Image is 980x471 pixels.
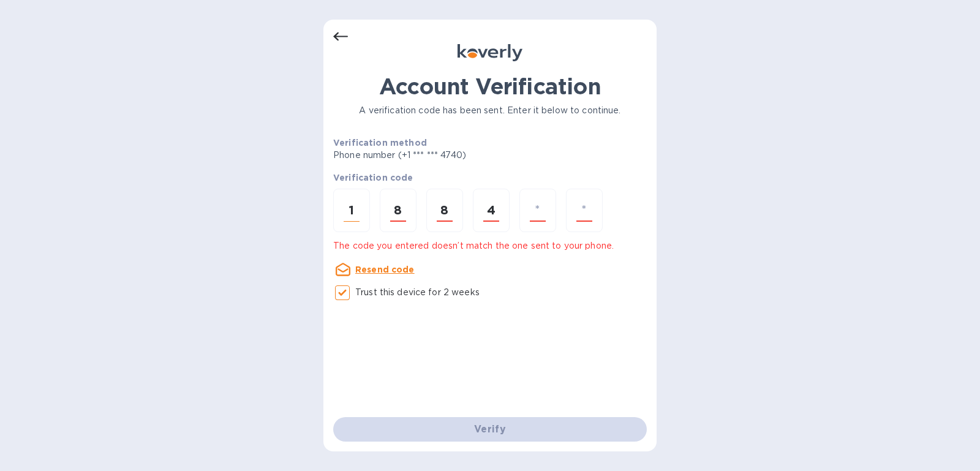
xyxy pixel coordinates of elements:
b: Verification method [333,138,427,148]
h1: Account Verification [333,73,647,99]
p: A verification code has been sent. Enter it below to continue. [333,104,647,117]
u: Resend code [355,265,415,274]
p: Verification code [333,171,647,184]
p: Trust this device for 2 weeks [355,286,480,299]
p: The code you entered doesn’t match the one sent to your phone. [333,239,647,252]
p: Phone number (+1 *** *** 4740) [333,149,560,162]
